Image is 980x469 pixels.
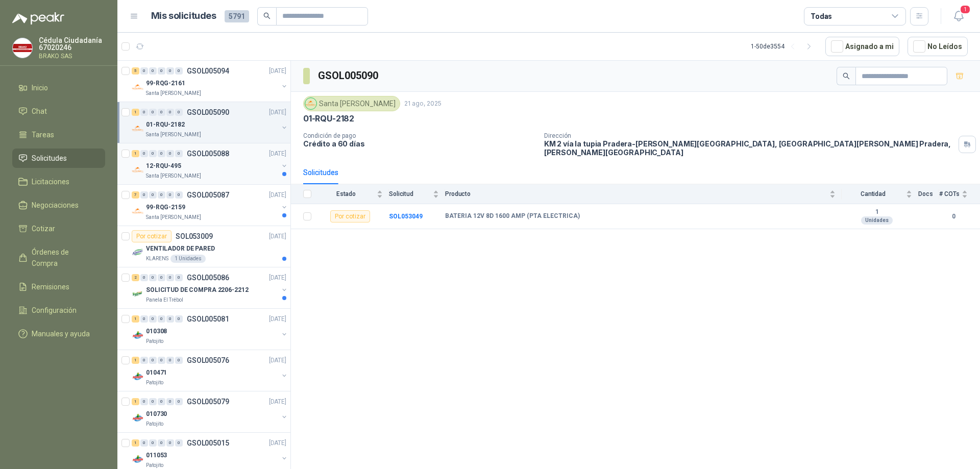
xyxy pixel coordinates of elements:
p: GSOL005088 [187,150,229,157]
p: Patojito [146,379,163,387]
div: 0 [166,150,174,157]
p: GSOL005087 [187,191,229,199]
div: 0 [158,398,165,405]
span: Manuales y ayuda [32,328,90,339]
a: Solicitudes [12,149,105,168]
div: 2 [132,274,139,281]
span: search [843,72,850,80]
div: 0 [158,109,165,116]
a: Cotizar [12,219,105,238]
div: 0 [140,315,148,323]
div: 0 [149,357,157,364]
p: GSOL005090 [187,109,229,116]
div: 1 [132,357,139,364]
a: 2 0 0 0 0 0 GSOL005086[DATE] Company LogoSOLICITUD DE COMPRA 2206-2212Panela El Trébol [132,271,288,304]
span: 1 [960,5,971,14]
div: Solicitudes [303,167,338,178]
div: 0 [158,439,165,447]
p: [DATE] [269,356,286,365]
div: 0 [149,191,157,199]
p: Crédito a 60 días [303,139,536,148]
div: 0 [140,191,148,199]
span: Inicio [32,82,48,93]
div: 0 [149,274,157,281]
div: 0 [140,398,148,405]
div: 0 [158,315,165,323]
a: Remisiones [12,277,105,297]
div: 0 [175,191,183,199]
p: GSOL005081 [187,315,229,323]
h1: Mis solicitudes [151,9,216,23]
p: GSOL005015 [187,439,229,447]
img: Company Logo [132,288,144,300]
div: 0 [158,357,165,364]
div: 0 [149,398,157,405]
div: 0 [166,109,174,116]
div: 0 [166,398,174,405]
div: 1 [132,315,139,323]
a: 1 0 0 0 0 0 GSOL005081[DATE] Company Logo010308Patojito [132,313,288,345]
p: 99-RQG-2159 [146,203,185,212]
div: 1 [132,439,139,447]
div: 0 [149,439,157,447]
p: Santa [PERSON_NAME] [146,89,201,97]
a: Inicio [12,78,105,97]
img: Company Logo [132,246,144,259]
h3: GSOL005090 [318,68,380,84]
p: GSOL005079 [187,398,229,405]
span: Tareas [32,129,54,140]
b: BATERIA 12V 8D 1600 AMP (PTA ELECTRICA) [445,212,580,220]
a: Por cotizarSOL053009[DATE] Company LogoVENTILADOR DE PAREDKLARENS1 Unidades [117,226,290,267]
p: 12-RQU-495 [146,161,181,171]
div: 0 [166,357,174,364]
a: 1 0 0 0 0 0 GSOL005076[DATE] Company Logo010471Patojito [132,354,288,387]
div: 0 [140,357,148,364]
img: Company Logo [132,164,144,176]
p: KM 2 vía la tupia Pradera-[PERSON_NAME][GEOGRAPHIC_DATA], [GEOGRAPHIC_DATA][PERSON_NAME] Pradera ... [544,139,954,157]
a: Órdenes de Compra [12,242,105,273]
span: Estado [317,190,375,198]
th: Cantidad [842,184,918,204]
a: Tareas [12,125,105,144]
p: [DATE] [269,273,286,283]
p: 01-RQU-2182 [303,113,354,124]
a: 5 0 0 0 0 0 GSOL005094[DATE] Company Logo99-RQG-2161Santa [PERSON_NAME] [132,65,288,97]
span: Configuración [32,305,77,316]
p: [DATE] [269,149,286,159]
p: [DATE] [269,314,286,324]
a: 1 0 0 0 0 0 GSOL005088[DATE] Company Logo12-RQU-495Santa [PERSON_NAME] [132,147,288,180]
div: Santa [PERSON_NAME] [303,96,400,111]
div: 0 [158,150,165,157]
p: Panela El Trébol [146,296,183,304]
a: Manuales y ayuda [12,324,105,343]
p: 011053 [146,451,167,460]
p: Santa [PERSON_NAME] [146,131,201,139]
p: [DATE] [269,232,286,241]
th: Producto [445,184,842,204]
p: VENTILADOR DE PARED [146,244,215,254]
div: 1 [132,150,139,157]
div: 0 [158,274,165,281]
div: 0 [166,274,174,281]
div: 0 [149,109,157,116]
th: # COTs [939,184,980,204]
p: 010730 [146,409,167,419]
p: 010471 [146,368,167,378]
p: [DATE] [269,66,286,76]
div: 0 [175,274,183,281]
button: No Leídos [908,37,968,56]
div: Todas [811,11,832,22]
div: 0 [175,150,183,157]
img: Company Logo [132,453,144,465]
div: 0 [158,67,165,75]
p: Patojito [146,420,163,428]
div: 0 [175,67,183,75]
p: [DATE] [269,108,286,117]
div: 0 [175,439,183,447]
div: 0 [175,398,183,405]
div: 0 [175,357,183,364]
b: 1 [842,208,912,216]
p: [DATE] [269,438,286,448]
a: Configuración [12,301,105,320]
b: 0 [939,212,968,221]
